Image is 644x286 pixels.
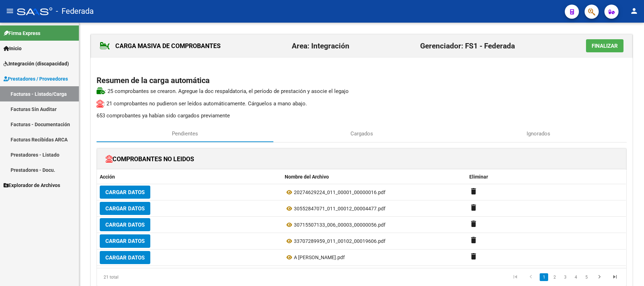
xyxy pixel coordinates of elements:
[466,169,626,185] datatable-header-cell: Eliminar
[581,271,592,283] li: page 5
[97,87,627,95] p: : 25 comprobantes se crearon. Agregue la doc respaldatoria
[100,234,150,247] button: Cargar Datos
[420,39,515,53] h2: Gerenciador: FS1 - Federada
[294,255,345,260] span: A [PERSON_NAME].pdf
[4,181,60,189] span: Explorador de Archivos
[105,189,145,195] span: Cargar Datos
[97,112,627,119] p: 653 comprobantes ya habían sido cargados previamente
[592,43,618,49] span: Finalizar
[97,99,627,107] p: : 21 comprobantes no pudieron ser leídos automáticamente. Cárguelos a mano abajo.
[246,88,349,94] span: , el período de prestación y asocie el legajo
[630,7,638,15] mat-icon: person
[524,273,538,281] a: go to previous page
[100,186,150,199] button: Cargar Datos
[539,271,549,283] li: page 1
[469,252,478,261] mat-icon: delete
[285,174,329,180] span: Nombre del Archivo
[105,205,145,212] span: Cargar Datos
[550,273,559,281] a: 2
[292,39,349,53] h2: Area: Integración
[560,271,570,283] li: page 3
[582,273,591,281] a: 5
[294,206,385,211] span: 30552847071_011_00012_00004477.pdf
[593,273,606,281] a: go to next page
[100,251,150,264] button: Cargar Datos
[608,273,622,281] a: go to last page
[620,262,637,279] iframe: Intercom live chat
[172,130,198,138] span: Pendientes
[350,130,373,138] span: Cargados
[282,169,466,185] datatable-header-cell: Nombre del Archivo
[509,273,522,281] a: go to first page
[294,189,385,195] span: 20274629224_011_00001_00000016.pdf
[527,130,550,138] span: Ignorados
[540,273,548,281] a: 1
[586,39,623,52] button: Finalizar
[469,236,478,244] mat-icon: delete
[100,174,115,180] span: Acción
[97,268,202,286] div: 21 total
[294,238,385,244] span: 33707289959_011_00102_00019606.pdf
[106,153,194,165] h1: COMPROBANTES NO LEIDOS
[549,271,560,283] li: page 2
[105,222,145,228] span: Cargar Datos
[105,238,145,245] span: Cargar Datos
[100,40,221,52] h1: CARGA MASIVA DE COMPROBANTES
[100,202,150,215] button: Cargar Datos
[105,255,145,261] span: Cargar Datos
[4,60,69,68] span: Integración (discapacidad)
[4,75,68,83] span: Prestadores / Proveedores
[56,4,94,19] span: - Federada
[570,271,581,283] li: page 4
[100,218,150,231] button: Cargar Datos
[572,273,580,281] a: 4
[97,74,627,87] h2: Resumen de la carga automática
[561,273,569,281] a: 3
[469,203,478,212] mat-icon: delete
[4,29,40,37] span: Firma Express
[469,174,488,180] span: Eliminar
[294,222,385,228] span: 30715507133_006_00003_00000056.pdf
[469,220,478,228] mat-icon: delete
[97,169,282,185] datatable-header-cell: Acción
[6,7,14,15] mat-icon: menu
[4,45,22,52] span: Inicio
[469,187,478,195] mat-icon: delete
